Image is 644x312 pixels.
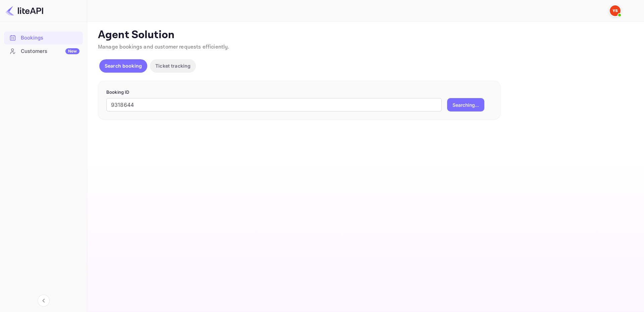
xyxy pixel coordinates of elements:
p: Booking ID [106,89,492,96]
div: Customers [21,48,79,55]
div: Bookings [4,31,83,45]
button: Collapse navigation [38,295,50,307]
div: CustomersNew [4,45,83,58]
span: Manage bookings and customer requests efficiently. [98,44,229,51]
button: Searching... [447,98,484,111]
a: CustomersNew [4,45,83,57]
p: Ticket tracking [155,62,191,69]
img: Yandex Support [610,5,621,16]
a: Bookings [4,31,83,44]
div: New [65,48,79,54]
p: Agent Solution [98,28,632,42]
img: LiteAPI logo [5,5,43,16]
div: Bookings [21,34,79,42]
input: Enter Booking ID (e.g., 63782194) [106,98,442,111]
p: Search booking [105,62,142,69]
